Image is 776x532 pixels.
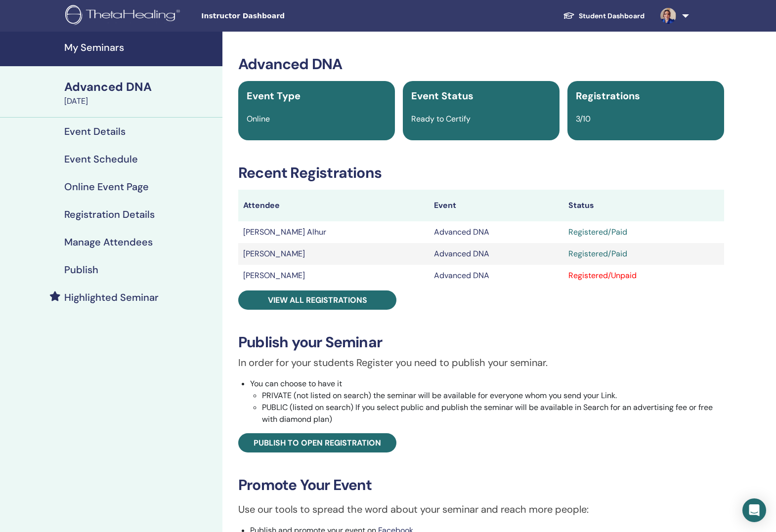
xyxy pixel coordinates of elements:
[238,333,724,351] h3: Publish your Seminar
[742,498,766,522] div: Open Intercom Messenger
[262,390,724,402] li: PRIVATE (not listed on search) the seminar will be available for everyone whom you send your Link.
[64,95,216,107] div: [DATE]
[64,153,138,165] h4: Event Schedule
[568,248,719,260] div: Registered/Paid
[250,378,724,425] li: You can choose to have it
[238,190,429,221] th: Attendee
[429,190,563,221] th: Event
[238,243,429,265] td: [PERSON_NAME]
[411,114,471,124] span: Ready to Certify
[64,264,98,276] h4: Publish
[568,270,719,282] div: Registered/Unpaid
[660,8,676,24] img: default.jpg
[247,114,270,124] span: Online
[563,11,575,20] img: graduation-cap-white.svg
[262,402,724,425] li: PUBLIC (listed on search) If you select public and publish the seminar will be available in Searc...
[238,476,724,494] h3: Promote Your Event
[411,89,474,102] span: Event Status
[64,208,155,220] h4: Registration Details
[429,265,563,286] td: Advanced DNA
[568,226,719,238] div: Registered/Paid
[238,265,429,286] td: [PERSON_NAME]
[64,181,149,193] h4: Online Event Page
[254,438,381,448] span: Publish to open registration
[64,79,216,95] div: Advanced DNA
[238,290,396,310] a: View all registrations
[65,5,183,27] img: logo.png
[576,89,640,102] span: Registrations
[64,41,216,53] h4: My Seminars
[64,291,159,303] h4: Highlighted Seminar
[64,236,153,248] h4: Manage Attendees
[238,55,724,73] h3: Advanced DNA
[58,79,222,107] a: Advanced DNA[DATE]
[64,125,126,137] h4: Event Details
[429,221,563,243] td: Advanced DNA
[555,7,652,25] a: Student Dashboard
[268,295,367,305] span: View all registrations
[238,433,396,452] a: Publish to open registration
[238,221,429,243] td: [PERSON_NAME] Alhur
[576,114,591,124] span: 3/10
[201,11,349,21] span: Instructor Dashboard
[238,502,724,517] p: Use our tools to spread the word about your seminar and reach more people:
[238,355,724,370] p: In order for your students Register you need to publish your seminar.
[238,164,724,182] h3: Recent Registrations
[247,89,301,102] span: Event Type
[429,243,563,265] td: Advanced DNA
[563,190,724,221] th: Status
